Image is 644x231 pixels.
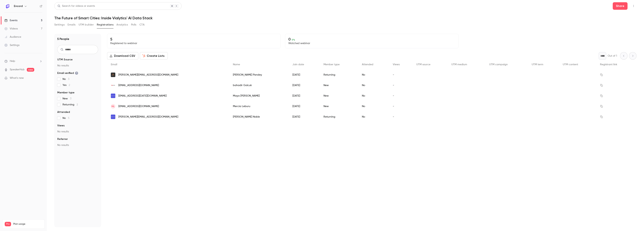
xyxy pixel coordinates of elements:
[320,101,358,112] div: New
[323,63,340,66] span: Member type
[57,58,73,61] span: UTM Source
[10,59,15,63] span: Help
[320,80,358,91] div: New
[4,35,21,39] div: Audience
[233,63,240,66] span: Name
[600,63,617,66] span: Registrant link
[13,223,42,226] span: Plan usage
[77,103,78,106] span: 2
[57,143,98,147] p: No results
[4,27,18,31] div: Videos
[563,63,578,66] span: UTM content
[118,94,167,98] span: [EMAIL_ADDRESS][DATE][DOMAIN_NAME]
[111,73,115,77] img: shotquality.com
[229,91,289,101] div: Maya [PERSON_NAME]
[358,91,389,101] div: No
[288,37,455,41] p: 0
[389,112,413,122] div: -
[57,130,98,133] p: No results
[107,60,637,122] div: People list
[416,63,430,66] span: UTM source
[118,115,178,119] span: [PERSON_NAME][EMAIL_ADDRESS][DOMAIN_NAME]
[289,101,320,112] div: [DATE]
[393,63,400,66] span: Views
[57,64,98,67] p: No results
[289,70,320,80] div: [DATE]
[4,59,42,63] li: help-dropdown-opener
[57,58,98,147] section: facet-groups
[110,41,277,45] p: Registered to webinar
[107,52,138,60] button: Download CSV
[320,70,358,80] div: Returning
[57,137,68,141] span: Referrer
[229,112,289,122] div: [PERSON_NAME] Noble
[112,105,115,108] span: ML
[118,83,159,87] span: [EMAIL_ADDRESS][DOMAIN_NAME]
[131,22,136,28] button: Polls
[68,117,69,119] span: 5
[79,22,94,28] button: UTM builder
[54,22,65,28] button: Settings
[292,63,304,66] span: Join date
[289,80,320,91] div: [DATE]
[451,63,467,66] span: UTM medium
[118,104,159,108] span: [EMAIL_ADDRESS][DOMAIN_NAME]
[320,112,358,122] div: Returning
[289,112,320,122] div: [DATE]
[118,73,178,77] span: [PERSON_NAME][EMAIL_ADDRESS][DOMAIN_NAME]
[69,84,70,86] span: 2
[63,97,71,100] span: New
[229,101,289,112] div: Mercia Leburu
[10,76,24,80] span: What's new
[229,80,289,91] div: bahadir Golcuk
[54,16,637,20] h1: The Future of Smart Cities: Inside Vialytics' AI Data Stack
[358,80,389,91] div: No
[532,63,543,66] span: UTM term
[111,83,115,88] img: triomobil.com
[613,2,628,10] button: Share
[140,52,168,60] button: Create Lists
[389,80,413,91] div: -
[57,110,70,114] span: Attended
[5,222,11,226] span: Pro
[63,83,70,87] span: Yes
[139,22,145,28] button: CTA
[4,43,19,47] div: Settings
[110,37,277,41] p: 5
[229,70,289,80] div: [PERSON_NAME] Pandey
[10,68,25,72] a: SpeakerHub
[608,54,617,58] p: Out of 1
[97,22,113,28] button: Registrations
[57,124,65,127] span: Views
[14,4,23,8] h6: Encord
[57,37,69,41] h1: 5 People
[111,115,115,119] img: encord.com
[389,101,413,112] div: -
[68,22,75,28] button: Emails
[389,91,413,101] div: -
[111,94,115,98] img: encord.com
[116,22,128,28] button: Analytics
[358,112,389,122] div: No
[68,78,69,80] span: 3
[70,97,71,100] span: 3
[292,38,295,41] span: 0 %
[57,4,95,8] div: Search for videos or events
[38,76,42,80] iframe: Noticeable Trigger
[320,91,358,101] div: New
[288,41,455,45] p: Watched webinar
[358,70,389,80] div: No
[362,63,373,66] span: Attended
[111,63,117,66] span: Email
[5,3,11,9] img: Encord
[63,77,69,81] span: No
[57,71,78,75] span: Email verified
[27,68,34,72] span: new
[63,116,69,120] span: No
[489,63,508,66] span: UTM campaign
[358,101,389,112] div: No
[389,70,413,80] div: -
[57,91,75,94] span: Member type
[289,91,320,101] div: [DATE]
[63,103,78,106] span: Returning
